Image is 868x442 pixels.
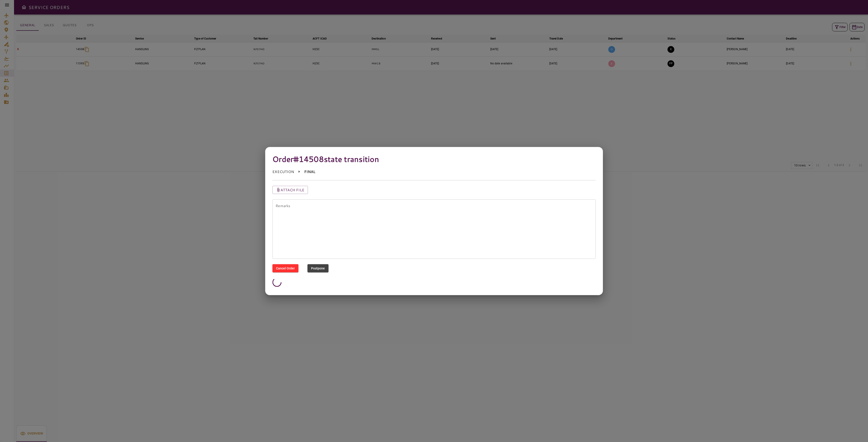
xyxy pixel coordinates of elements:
p: FINAL [304,169,316,174]
button: Cancel Order [272,264,298,272]
h4: Order #14508 state transition [272,154,596,164]
p: Attach file [281,187,304,192]
p: EXECUTION [272,169,294,174]
button: Attach file [272,186,308,194]
button: Postpone [307,264,328,272]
